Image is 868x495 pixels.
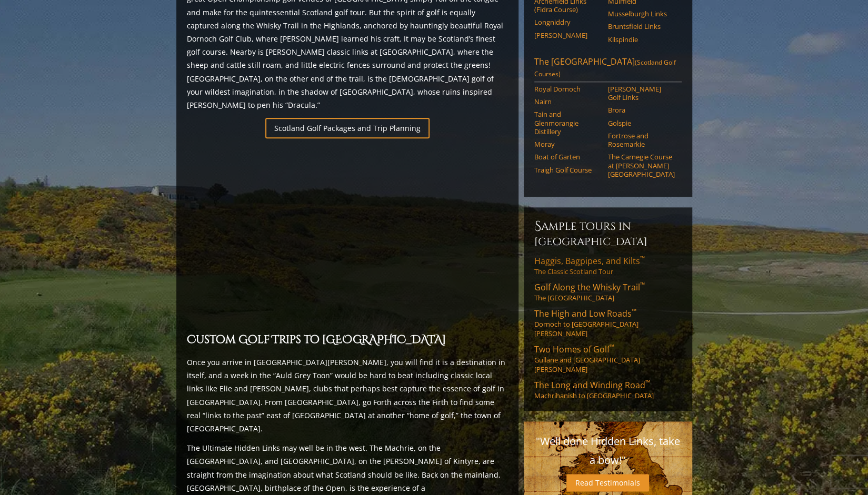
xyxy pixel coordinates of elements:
span: Two Homes of Golf [534,344,614,355]
a: Traigh Golf Course [534,166,601,174]
span: The High and Low Roads [534,308,636,319]
sup: ™ [640,254,645,263]
a: Longniddry [534,18,601,26]
span: Golf Along the Whisky Trail [534,281,645,293]
a: Tain and Glenmorangie Distillery [534,110,601,136]
h6: Sample Tours in [GEOGRAPHIC_DATA] [534,218,682,249]
p: Once you arrive in [GEOGRAPHIC_DATA][PERSON_NAME], you will find it is a destination in itself, a... [187,356,508,435]
a: The Long and Winding Road™Machrihanish to [GEOGRAPHIC_DATA] [534,379,682,400]
a: Brora [608,106,675,114]
sup: ™ [645,378,650,387]
span: Haggis, Bagpipes, and Kilts [534,255,645,267]
sup: ™ [632,307,636,316]
a: Read Testimonials [566,474,649,491]
sup: ™ [640,280,645,289]
a: Musselburgh Links [608,9,675,18]
sup: ™ [610,342,614,351]
a: Kilspindie [608,35,675,44]
span: The Long and Winding Road [534,379,650,391]
iframe: Sir-Nick-favorite-Open-Rota-Venues [187,145,508,325]
span: (Scotland Golf Courses) [534,58,676,78]
a: Two Homes of Golf™Gullane and [GEOGRAPHIC_DATA][PERSON_NAME] [534,344,682,374]
a: Bruntsfield Links [608,22,675,31]
a: Golspie [608,119,675,127]
a: Golf Along the Whisky Trail™The [GEOGRAPHIC_DATA] [534,281,682,302]
a: Royal Dornoch [534,85,601,93]
a: Boat of Garten [534,153,601,161]
a: Fortrose and Rosemarkie [608,132,675,149]
a: The [GEOGRAPHIC_DATA](Scotland Golf Courses) [534,56,682,82]
a: Scotland Golf Packages and Trip Planning [265,118,430,138]
p: "Well done Hidden Links, take a bow!" [534,432,682,470]
a: [PERSON_NAME] Golf Links [608,85,675,102]
a: The High and Low Roads™Dornoch to [GEOGRAPHIC_DATA][PERSON_NAME] [534,308,682,338]
h2: Custom Golf Trips to [GEOGRAPHIC_DATA] [187,331,508,349]
a: Haggis, Bagpipes, and Kilts™The Classic Scotland Tour [534,255,682,276]
a: Nairn [534,97,601,106]
a: [PERSON_NAME] [534,31,601,39]
a: The Carnegie Course at [PERSON_NAME][GEOGRAPHIC_DATA] [608,153,675,178]
a: Moray [534,140,601,148]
